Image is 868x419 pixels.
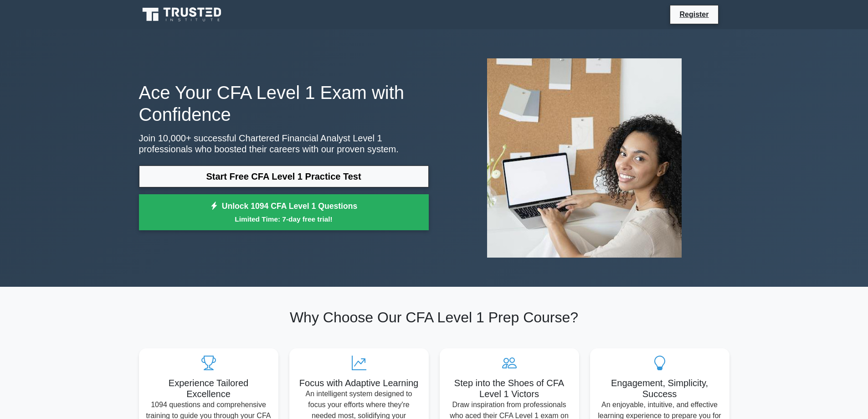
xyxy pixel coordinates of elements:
[139,166,429,187] a: Start Free CFA Level 1 Practice Test
[150,214,417,224] small: Limited Time: 7-day free trial!
[597,378,722,399] h5: Engagement, Simplicity, Success
[297,378,421,388] h5: Focus with Adaptive Learning
[139,309,729,326] h2: Why Choose Our CFA Level 1 Prep Course?
[146,378,271,399] h5: Experience Tailored Excellence
[139,82,429,125] h1: Ace Your CFA Level 1 Exam with Confidence
[674,9,714,20] a: Register
[447,378,572,399] h5: Step into the Shoes of CFA Level 1 Victors
[139,194,429,231] a: Unlock 1094 CFA Level 1 QuestionsLimited Time: 7-day free trial!
[139,133,429,155] p: Join 10,000+ successful Chartered Financial Analyst Level 1 professionals who boosted their caree...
